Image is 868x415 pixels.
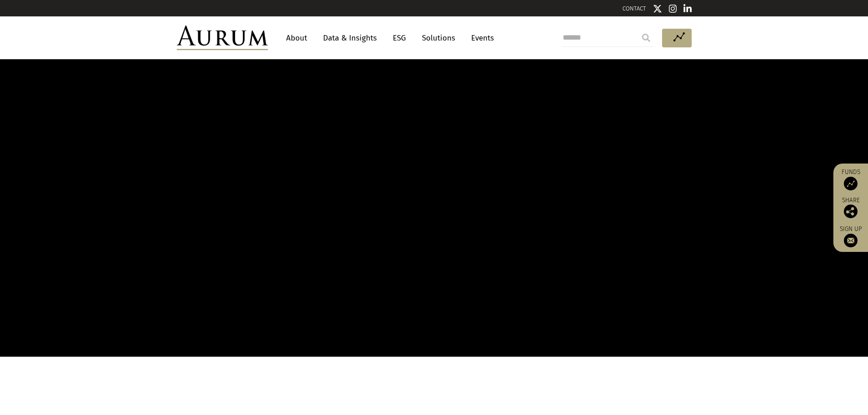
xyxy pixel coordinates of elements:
[177,26,268,50] img: Aurum
[318,30,381,46] a: Data & Insights
[838,168,863,190] a: Funds
[844,234,858,247] img: Sign up to our newsletter
[844,205,858,218] img: Share this post
[282,30,312,46] a: About
[467,30,494,46] a: Events
[683,4,692,13] img: Linkedin icon
[838,197,863,218] div: Share
[388,30,411,46] a: ESG
[622,5,646,12] a: CONTACT
[844,177,858,190] img: Access Funds
[637,29,655,47] input: Submit
[417,30,460,46] a: Solutions
[653,4,662,13] img: Twitter icon
[669,4,677,13] img: Instagram icon
[838,225,863,247] a: Sign up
